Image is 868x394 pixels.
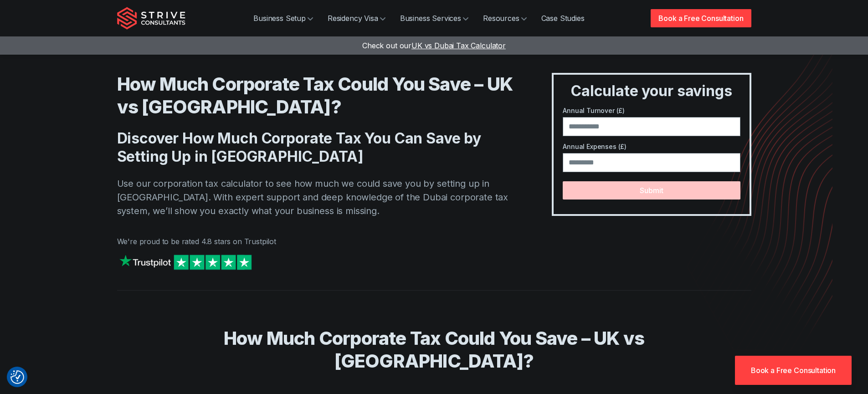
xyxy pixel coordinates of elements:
a: Residency Visa [320,9,393,27]
a: Book a Free Consultation [651,9,751,27]
span: UK vs Dubai Tax Calculator [411,41,506,50]
p: Use our corporation tax calculator to see how much we could save you by setting up in [GEOGRAPHIC... [117,177,516,218]
h1: How Much Corporate Tax Could You Save – UK vs [GEOGRAPHIC_DATA]? [117,73,516,118]
p: We're proud to be rated 4.8 stars on Trustpilot [117,236,516,247]
a: Resources [476,9,534,27]
img: Strive on Trustpilot [117,252,254,272]
button: Consent Preferences [10,370,24,384]
label: Annual Turnover (£) [563,106,740,115]
label: Annual Expenses (£) [563,142,740,151]
a: Check out ourUK vs Dubai Tax Calculator [362,41,506,50]
h2: Discover How Much Corporate Tax You Can Save by Setting Up in [GEOGRAPHIC_DATA] [117,129,516,166]
h3: Calculate your savings [557,82,745,100]
button: Submit [563,181,740,200]
a: Book a Free Consultation [735,356,852,385]
h2: How Much Corporate Tax Could You Save – UK vs [GEOGRAPHIC_DATA]? [143,327,726,373]
img: Revisit consent button [10,370,24,384]
a: Business Services [393,9,476,27]
a: Case Studies [534,9,592,27]
img: Strive Consultants [117,7,185,30]
a: Business Setup [246,9,320,27]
